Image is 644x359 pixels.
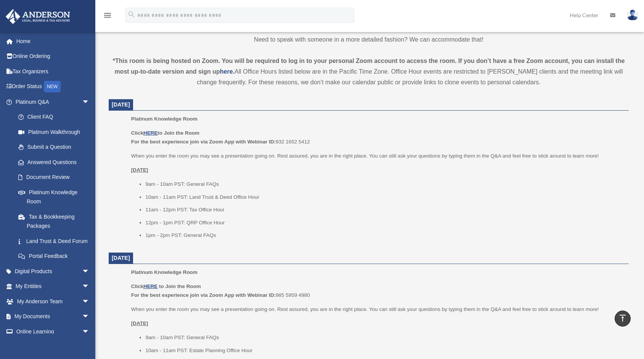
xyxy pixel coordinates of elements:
span: arrow_drop_down [82,309,97,325]
i: search [127,10,136,19]
span: [DATE] [112,101,130,108]
a: HERE [143,130,157,136]
li: 12pm - 1pm PST: QRP Office Hour [145,218,623,227]
a: menu [103,13,112,20]
p: When you enter the room you may see a presentation going on. Rest assured, you are in the right p... [131,305,623,314]
u: [DATE] [131,167,148,173]
a: here [220,68,233,75]
i: vertical_align_top [618,314,627,323]
b: For the best experience join via Zoom App with Webinar ID: [131,139,276,145]
span: arrow_drop_down [82,324,97,340]
img: User Pic [627,10,638,21]
a: Home [5,34,101,49]
a: Tax & Bookkeeping Packages [11,209,101,233]
a: Portal Feedback [11,249,101,264]
a: Tax Organizers [5,64,101,79]
strong: *This room is being hosted on Zoom. You will be required to log in to your personal Zoom account ... [113,58,625,75]
li: 10am - 11am PST: Estate Planning Office Hour [145,346,623,355]
a: My Anderson Teamarrow_drop_down [5,294,101,309]
img: Anderson Advisors Platinum Portal [3,9,72,24]
strong: . [233,68,234,75]
a: Submit a Question [11,140,101,155]
li: 11am - 12pm PST: Tax Office Hour [145,205,623,214]
span: [DATE] [112,255,130,261]
p: 932 1652 5412 [131,129,623,146]
b: For the best experience join via Zoom App with Webinar ID: [131,292,276,298]
li: 9am - 10am PST: General FAQs [145,333,623,342]
a: Order StatusNEW [5,79,101,95]
a: Online Learningarrow_drop_down [5,324,101,339]
a: Platinum Q&Aarrow_drop_down [5,94,101,109]
a: Document Review [11,170,101,185]
div: All Office Hours listed below are in the Pacific Time Zone. Office Hour events are restricted to ... [109,56,629,88]
a: vertical_align_top [615,311,631,327]
a: Client FAQ [11,109,101,125]
a: Online Ordering [5,49,101,64]
li: 10am - 11am PST: Land Trust & Deed Office Hour [145,193,623,202]
li: 1pm - 2pm PST: General FAQs [145,231,623,240]
a: Platinum Knowledge Room [11,185,97,209]
p: 985 5959 4980 [131,282,623,300]
a: Land Trust & Deed Forum [11,233,101,249]
a: Answered Questions [11,155,101,170]
a: Platinum Walkthrough [11,124,101,140]
p: When you enter the room you may see a presentation going on. Rest assured, you are in the right p... [131,151,623,161]
span: arrow_drop_down [82,294,97,309]
div: NEW [44,81,61,92]
p: Need to speak with someone in a more detailed fashion? We can accommodate that! [109,34,629,45]
u: [DATE] [131,320,148,326]
span: arrow_drop_down [82,279,97,295]
span: Platinum Knowledge Room [131,269,198,275]
a: My Documentsarrow_drop_down [5,309,101,324]
li: 9am - 10am PST: General FAQs [145,180,623,189]
a: My Entitiesarrow_drop_down [5,279,101,294]
i: menu [103,11,112,20]
b: Click to Join the Room [131,130,199,136]
b: to Join the Room [159,283,201,289]
span: arrow_drop_down [82,264,97,279]
a: Digital Productsarrow_drop_down [5,264,101,279]
b: Click [131,283,159,289]
span: Platinum Knowledge Room [131,116,198,122]
span: arrow_drop_down [82,94,97,110]
a: HERE [143,283,157,289]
